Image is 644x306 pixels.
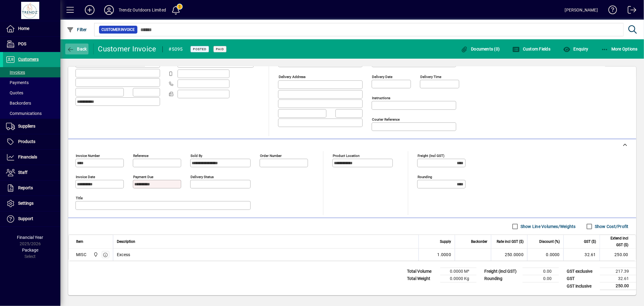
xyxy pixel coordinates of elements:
[67,47,87,51] span: Back
[6,101,31,106] span: Backorders
[564,268,600,275] td: GST exclusive
[519,223,576,229] label: Show Line Volumes/Weights
[563,47,588,51] span: Enquiry
[191,175,214,179] mat-label: Delivery status
[471,238,487,245] span: Backorder
[404,275,440,282] td: Total Weight
[260,154,282,158] mat-label: Order number
[18,155,37,159] span: Financials
[600,275,636,282] td: 32.61
[65,44,88,54] button: Back
[440,238,451,245] span: Supply
[3,37,60,52] a: POS
[3,211,60,226] a: Support
[18,57,39,62] span: Customers
[461,47,500,51] span: Documents (0)
[523,275,559,282] td: 0.00
[18,185,33,190] span: Reports
[3,67,60,77] a: Invoices
[60,44,94,54] app-page-header-button: Back
[76,238,83,245] span: Item
[3,98,60,108] a: Backorders
[523,268,559,275] td: 0.00
[511,44,552,54] button: Custom Fields
[18,124,35,129] span: Suppliers
[527,249,563,261] td: 0.0000
[594,223,629,229] label: Show Cost/Profit
[604,235,628,248] span: Extend incl GST ($)
[3,196,60,211] a: Settings
[584,238,596,245] span: GST ($)
[600,282,636,290] td: 250.00
[119,5,166,15] div: Trendz Outdoors Limited
[418,154,444,158] mat-label: Freight (incl GST)
[3,77,60,88] a: Payments
[564,275,600,282] td: GST
[418,175,432,179] mat-label: Rounding
[440,275,476,282] td: 0.0000 Kg
[6,90,23,95] span: Quotes
[6,111,42,116] span: Communications
[539,238,560,245] span: Discount (%)
[133,154,149,158] mat-label: Reference
[623,1,636,21] a: Logout
[117,238,135,245] span: Description
[440,268,476,275] td: 0.0000 M³
[372,117,400,122] mat-label: Courier Reference
[17,235,43,240] span: Financial Year
[495,252,524,258] div: 250.0000
[3,165,60,180] a: Staff
[101,27,135,33] span: Customer Invoice
[600,44,639,54] button: More Options
[562,44,590,54] button: Enquiry
[372,75,392,79] mat-label: Delivery date
[18,201,34,206] span: Settings
[76,252,86,258] div: MISC
[3,21,60,36] a: Home
[3,108,60,119] a: Communications
[601,47,638,51] span: More Options
[133,175,153,179] mat-label: Payment due
[600,268,636,275] td: 217.39
[67,27,87,32] span: Filter
[497,238,524,245] span: Rate incl GST ($)
[459,44,501,54] button: Documents (0)
[216,47,224,51] span: Paid
[3,134,60,149] a: Products
[600,249,636,261] td: 250.00
[22,248,38,252] span: Package
[80,5,99,15] button: Add
[6,70,25,75] span: Invoices
[76,154,100,158] mat-label: Invoice number
[604,1,617,21] a: Knowledge Base
[18,216,33,221] span: Support
[6,80,29,85] span: Payments
[513,47,551,51] span: Custom Fields
[481,275,523,282] td: Rounding
[191,154,202,158] mat-label: Sold by
[99,5,119,15] button: Profile
[18,26,29,31] span: Home
[563,249,600,261] td: 32.61
[437,252,451,258] span: 1.0000
[76,175,95,179] mat-label: Invoice date
[3,181,60,196] a: Reports
[3,150,60,165] a: Financials
[169,44,183,54] div: #5095
[193,47,207,51] span: Posted
[3,119,60,134] a: Suppliers
[18,139,35,144] span: Products
[565,5,598,15] div: [PERSON_NAME]
[3,88,60,98] a: Quotes
[92,251,99,258] span: New Plymouth
[564,282,600,290] td: GST inclusive
[117,252,130,258] span: Excess
[76,196,83,200] mat-label: Title
[481,268,523,275] td: Freight (incl GST)
[420,75,441,79] mat-label: Delivery time
[333,154,360,158] mat-label: Product location
[65,24,88,35] button: Filter
[18,41,26,46] span: POS
[18,170,27,175] span: Staff
[372,96,390,100] mat-label: Instructions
